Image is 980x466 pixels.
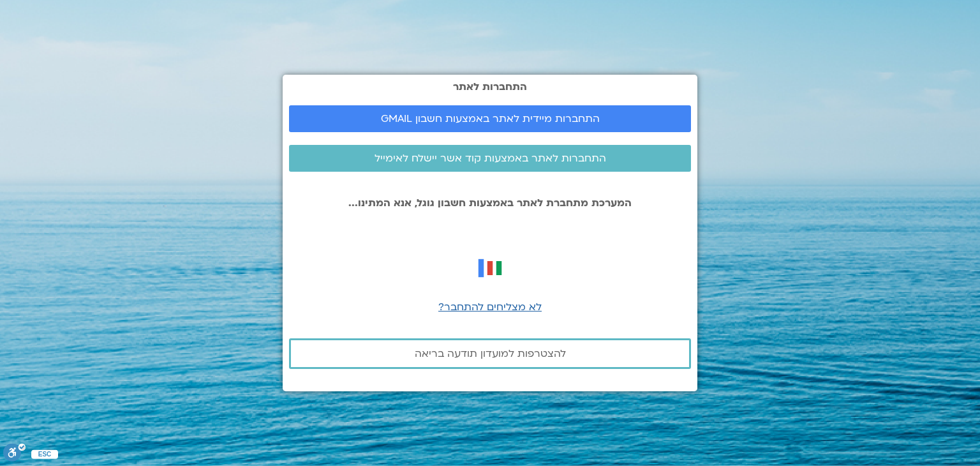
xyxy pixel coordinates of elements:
a: התחברות מיידית לאתר באמצעות חשבון GMAIL [289,105,691,132]
span: התחברות לאתר באמצעות קוד אשר יישלח לאימייל [375,153,606,164]
h2: התחברות לאתר [289,81,691,93]
a: לא מצליחים להתחבר? [438,300,542,314]
span: התחברות מיידית לאתר באמצעות חשבון GMAIL [381,113,600,124]
a: להצטרפות למועדון תודעה בריאה [289,338,691,369]
p: המערכת מתחברת לאתר באמצעות חשבון גוגל, אנא המתינו... [289,197,691,209]
a: התחברות לאתר באמצעות קוד אשר יישלח לאימייל [289,145,691,172]
span: להצטרפות למועדון תודעה בריאה [415,348,566,359]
